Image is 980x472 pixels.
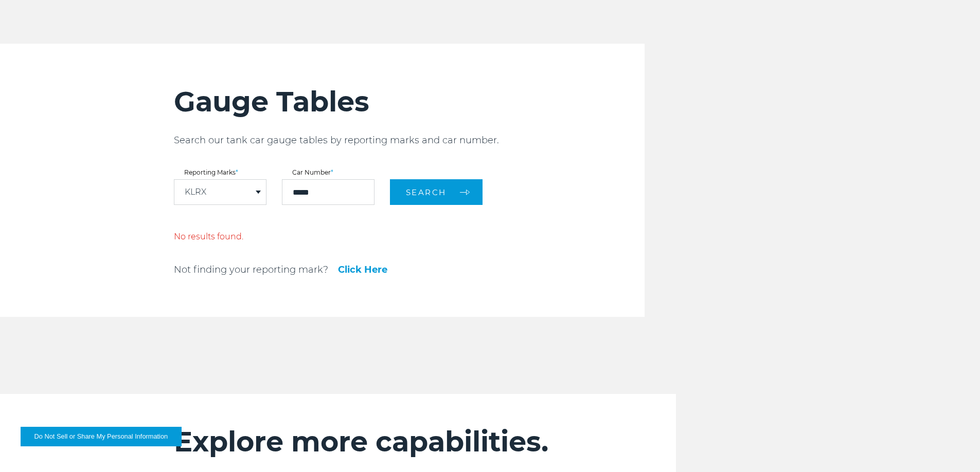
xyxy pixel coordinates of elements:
label: Reporting Marks [174,169,266,176]
label: Car Number [282,169,375,176]
h2: Explore more capabilities. [174,425,615,459]
a: KLRX [185,188,206,196]
p: No results found. [174,231,318,243]
a: Click Here [338,265,387,274]
h2: Gauge Tables [174,85,645,119]
button: Search arrow arrow [390,179,483,205]
p: Search our tank car gauge tables by reporting marks and car number. [174,134,645,146]
span: Search [406,187,447,197]
button: Do Not Sell or Share My Personal Information [21,427,182,446]
p: Not finding your reporting mark? [174,263,328,276]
